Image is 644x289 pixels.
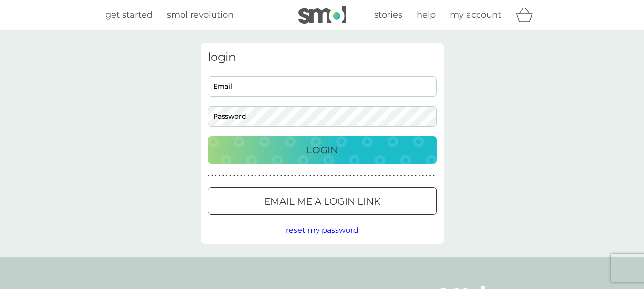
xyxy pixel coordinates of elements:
[515,5,539,24] div: basket
[375,173,377,178] p: ●
[208,136,437,164] button: Login
[374,8,402,22] a: stories
[450,8,501,22] a: my account
[208,173,210,178] p: ●
[258,173,260,178] p: ●
[222,173,224,178] p: ●
[411,173,413,178] p: ●
[105,8,153,22] a: get started
[298,6,346,24] img: smol
[417,8,436,22] a: help
[389,173,391,178] p: ●
[313,173,315,178] p: ●
[393,173,395,178] p: ●
[233,173,235,178] p: ●
[422,173,424,178] p: ●
[247,173,249,178] p: ●
[331,173,333,178] p: ●
[450,10,501,20] span: my account
[105,10,153,20] span: get started
[208,187,437,215] button: Email me a login link
[378,173,380,178] p: ●
[298,173,300,178] p: ●
[306,173,307,178] p: ●
[371,173,373,178] p: ●
[211,173,213,178] p: ●
[251,173,253,178] p: ●
[374,10,402,20] span: stories
[167,10,234,20] span: smol revolution
[309,173,311,178] p: ●
[218,173,220,178] p: ●
[307,142,338,158] p: Login
[226,173,228,178] p: ●
[320,173,322,178] p: ●
[382,173,384,178] p: ●
[280,173,282,178] p: ●
[360,173,362,178] p: ●
[240,173,242,178] p: ●
[273,173,275,178] p: ●
[357,173,358,178] p: ●
[287,173,289,178] p: ●
[266,173,268,178] p: ●
[417,10,436,20] span: help
[284,173,286,178] p: ●
[429,173,431,178] p: ●
[244,173,246,178] p: ●
[276,173,278,178] p: ●
[302,173,304,178] p: ●
[408,173,409,178] p: ●
[419,173,420,178] p: ●
[400,173,402,178] p: ●
[426,173,428,178] p: ●
[349,173,351,178] p: ●
[342,173,344,178] p: ●
[346,173,348,178] p: ●
[215,173,217,178] p: ●
[286,226,358,235] span: reset my password
[262,173,264,178] p: ●
[386,173,388,178] p: ●
[324,173,326,178] p: ●
[415,173,417,178] p: ●
[327,173,329,178] p: ●
[364,173,366,178] p: ●
[404,173,406,178] p: ●
[229,173,231,178] p: ●
[295,173,297,178] p: ●
[208,50,437,64] h3: login
[237,173,239,178] p: ●
[317,173,318,178] p: ●
[269,173,271,178] p: ●
[291,173,293,178] p: ●
[368,173,369,178] p: ●
[335,173,337,178] p: ●
[264,194,380,209] p: Email me a login link
[167,8,234,22] a: smol revolution
[286,224,358,237] button: reset my password
[338,173,340,178] p: ●
[433,173,435,178] p: ●
[353,173,355,178] p: ●
[397,173,399,178] p: ●
[255,173,257,178] p: ●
